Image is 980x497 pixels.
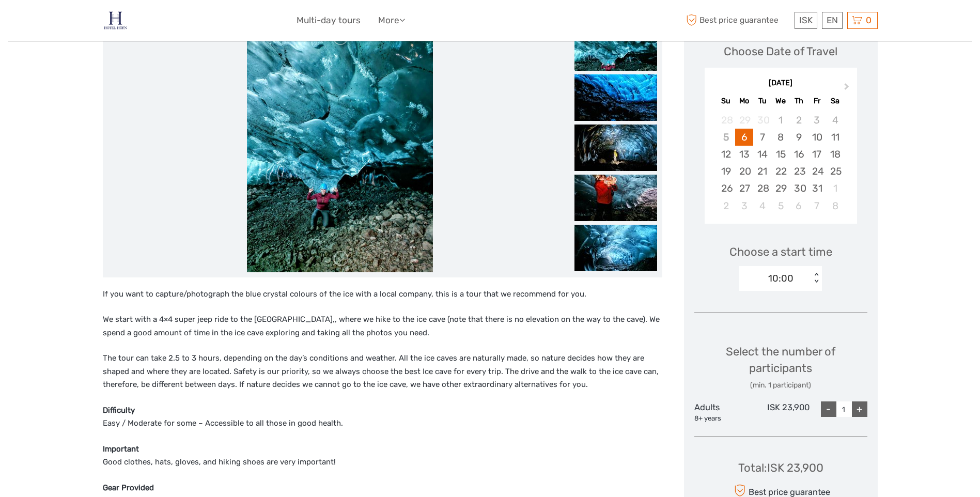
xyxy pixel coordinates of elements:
div: 10:00 [768,272,794,285]
div: - [821,401,836,417]
div: Tu [753,94,771,108]
a: More [378,13,405,28]
div: Choose Sunday, October 19th, 2025 [717,163,735,180]
div: Not available Monday, September 29th, 2025 [735,112,753,129]
div: Adults [694,401,752,423]
div: Choose Tuesday, October 21st, 2025 [753,163,771,180]
a: Multi-day tours [297,13,361,28]
div: Choose Saturday, October 11th, 2025 [826,129,844,146]
button: Next Month [839,81,856,97]
span: ISK [799,15,813,25]
div: (min. 1 participant) [694,380,867,391]
div: We [771,94,789,108]
div: Th [790,94,808,108]
p: We start with a 4×4 super jeep ride to the [GEOGRAPHIC_DATA],, where we hike to the ice cave (not... [103,313,662,339]
div: Choose Monday, October 6th, 2025 [735,129,753,146]
img: c88b0f3203d142709e7f0fe280182edb_slider_thumbnail.jpeg [574,225,657,271]
div: Choose Wednesday, October 22nd, 2025 [771,163,789,180]
div: Choose Monday, October 20th, 2025 [735,163,753,180]
div: Choose Thursday, October 23rd, 2025 [790,163,808,180]
div: Choose Friday, October 10th, 2025 [808,129,826,146]
div: Choose Thursday, October 30th, 2025 [790,180,808,197]
div: Choose Thursday, October 16th, 2025 [790,146,808,163]
div: Not available Wednesday, October 1st, 2025 [771,112,789,129]
div: Choose Saturday, November 1st, 2025 [826,180,844,197]
div: Choose Saturday, October 18th, 2025 [826,146,844,163]
div: Mo [735,94,753,108]
div: Choose Tuesday, November 4th, 2025 [753,197,771,214]
div: [DATE] [705,78,857,89]
div: Choose Friday, October 17th, 2025 [808,146,826,163]
strong: Important [103,444,139,454]
img: 52b3d64a52504caf87ce20da66e0b4fb_slider_thumbnail.jpeg [574,125,657,171]
p: Good clothes, hats, gloves, and hiking shoes are very important! [103,443,662,469]
div: month 2025-10 [708,112,853,214]
div: Choose Tuesday, October 7th, 2025 [753,129,771,146]
div: Choose Tuesday, October 14th, 2025 [753,146,771,163]
div: < > [812,273,821,284]
img: 5baadf08924c4171855d781dcd0917be_slider_thumbnail.jpeg [574,175,657,221]
div: Choose Tuesday, October 28th, 2025 [753,180,771,197]
div: Choose Friday, October 24th, 2025 [808,163,826,180]
div: EN [822,12,843,29]
div: Select the number of participants [694,344,867,391]
div: Choose Wednesday, October 8th, 2025 [771,129,789,146]
div: 8+ years [694,414,752,424]
p: Easy / Moderate for some – Accessible to all those in good health. [103,404,662,430]
div: Not available Sunday, September 28th, 2025 [717,112,735,129]
div: Choose Sunday, October 12th, 2025 [717,146,735,163]
div: Choose Saturday, October 25th, 2025 [826,163,844,180]
div: Not available Saturday, October 4th, 2025 [826,112,844,129]
span: 0 [864,15,873,25]
div: + [852,401,867,417]
strong: Difficulty [103,406,135,415]
div: Not available Thursday, October 2nd, 2025 [790,112,808,129]
div: Choose Wednesday, October 29th, 2025 [771,180,789,197]
div: Not available Friday, October 3rd, 2025 [808,112,826,129]
div: Choose Date of Travel [724,43,837,59]
div: Not available Sunday, October 5th, 2025 [717,129,735,146]
div: Choose Friday, October 31st, 2025 [808,180,826,197]
div: Su [717,94,735,108]
div: Choose Wednesday, October 15th, 2025 [771,146,789,163]
img: f6291082e99243c68d198a15280b29df_slider_thumbnail.jpeg [574,24,657,71]
div: Choose Thursday, November 6th, 2025 [790,197,808,214]
img: 686-49135f22-265b-4450-95ba-bc28a5d02e86_logo_small.jpg [103,8,128,33]
div: Choose Friday, November 7th, 2025 [808,197,826,214]
span: Choose a start time [729,244,832,260]
div: Choose Monday, October 27th, 2025 [735,180,753,197]
div: Choose Saturday, November 8th, 2025 [826,197,844,214]
div: Choose Wednesday, November 5th, 2025 [771,197,789,214]
div: Choose Monday, October 13th, 2025 [735,146,753,163]
img: f6291082e99243c68d198a15280b29df_main_slider.jpeg [247,24,433,272]
span: Best price guarantee [684,12,792,29]
div: ISK 23,900 [752,401,810,423]
div: Choose Thursday, October 9th, 2025 [790,129,808,146]
div: Choose Sunday, November 2nd, 2025 [717,197,735,214]
div: Not available Tuesday, September 30th, 2025 [753,112,771,129]
p: The tour can take 2.5 to 3 hours, depending on the day’s conditions and weather. All the ice cave... [103,352,662,392]
img: 0788bf07868c4d2dbea58bd726cd84ef_slider_thumbnail.jpeg [574,74,657,121]
div: Sa [826,94,844,108]
div: Total : ISK 23,900 [738,460,823,476]
div: Choose Sunday, October 26th, 2025 [717,180,735,197]
div: Choose Monday, November 3rd, 2025 [735,197,753,214]
div: Fr [808,94,826,108]
strong: Gear Provided [103,483,154,492]
p: If you want to capture/photograph the blue crystal colours of the ice with a local company, this ... [103,288,662,301]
